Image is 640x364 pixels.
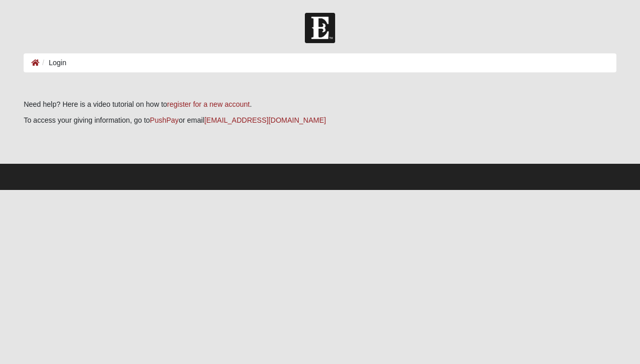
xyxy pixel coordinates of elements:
img: Church of Eleven22 Logo [305,13,335,43]
p: Need help? Here is a video tutorial on how to . [24,99,616,110]
p: To access your giving information, go to or email [24,115,616,126]
a: PushPay [150,116,179,124]
li: Login [40,58,66,68]
a: [EMAIL_ADDRESS][DOMAIN_NAME] [204,116,326,124]
a: register for a new account [167,100,250,108]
